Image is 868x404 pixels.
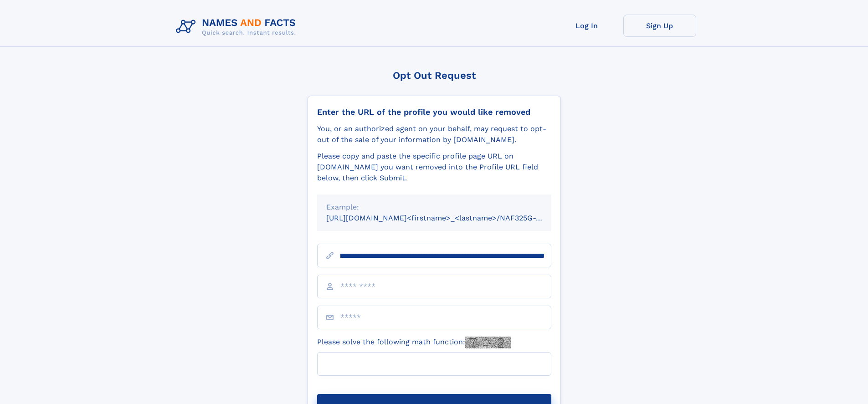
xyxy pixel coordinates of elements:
[550,15,623,37] a: Log In
[317,107,551,117] div: Enter the URL of the profile you would like removed
[317,123,551,145] div: You, or an authorized agent on your behalf, may request to opt-out of the sale of your informatio...
[317,337,511,348] label: Please solve the following math function:
[623,15,696,37] a: Sign Up
[172,15,303,39] img: Logo Names and Facts
[308,70,561,81] div: Opt Out Request
[326,214,569,222] small: [URL][DOMAIN_NAME]<firstname>_<lastname>/NAF325G-xxxxxxxx
[326,202,542,213] div: Example:
[317,151,551,184] div: Please copy and paste the specific profile page URL on [DOMAIN_NAME] you want removed into the Pr...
